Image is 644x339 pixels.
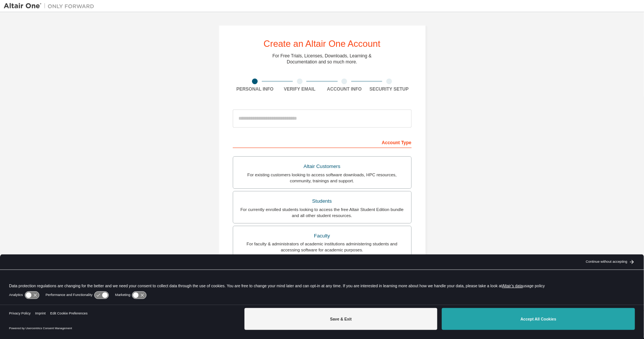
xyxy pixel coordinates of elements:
div: For Free Trials, Licenses, Downloads, Learning & Documentation and so much more. [272,53,372,65]
div: Personal Info [233,86,278,92]
div: Security Setup [367,86,412,92]
div: Account Info [322,86,367,92]
div: Account Type [233,136,412,148]
div: Create an Altair One Account [264,39,381,48]
div: For existing customers looking to access software downloads, HPC resources, community, trainings ... [238,172,407,184]
div: Students [238,196,407,206]
div: Verify Email [277,86,322,92]
div: Faculty [238,231,407,241]
div: Altair Customers [238,161,407,172]
div: For faculty & administrators of academic institutions administering students and accessing softwa... [238,241,407,253]
div: For currently enrolled students looking to access the free Altair Student Edition bundle and all ... [238,206,407,219]
img: Altair One [4,2,98,10]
